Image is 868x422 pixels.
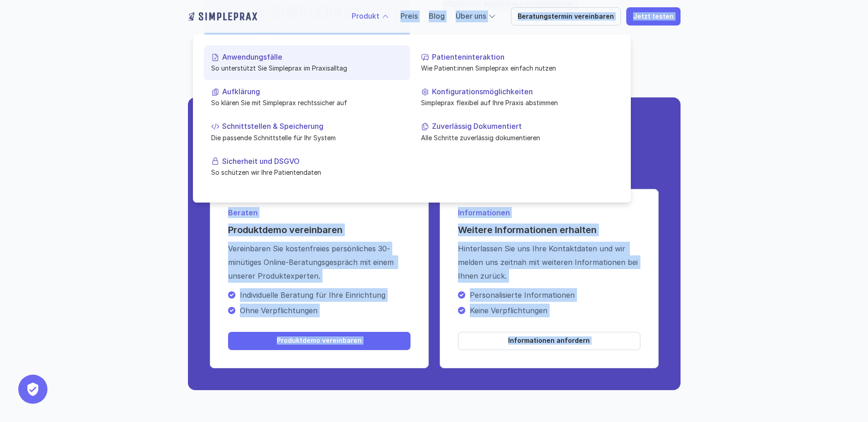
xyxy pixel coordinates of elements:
[204,149,410,184] a: Sicherheit und DSGVOSo schützen wir Ihre Patientendaten
[204,80,410,115] a: AufklärungSo klären Sie mit Simpleprax rechtssicher auf
[429,11,445,20] a: Blog
[222,157,403,165] p: Sicherheit und DSGVO
[277,337,362,345] p: Produktdemo vereinbaren
[432,122,613,131] p: Zuverlässig Dokumentiert
[421,132,613,142] p: Alle Schritte zuverlässig dokumentieren
[458,207,640,218] p: Informationen
[204,46,410,80] a: AnwendungsfälleSo unterstützt Sie Simpleprax im Praxisalltag
[222,53,403,61] p: Anwendungsfälle
[511,7,621,25] a: Beratungstermin vereinbaren
[458,224,640,236] h4: Weitere Informationen erhalten
[414,80,620,115] a: KonfigurationsmöglichkeitenSimpleprax flexibel auf Ihre Praxis abstimmen
[211,168,403,177] p: So schützen wir Ihre Patientendaten
[228,224,411,236] h4: Produktdemo vereinbaren
[211,132,403,142] p: Die passende Schnittstelle für Ihr System
[222,87,403,96] p: Aufklärung
[633,13,674,20] p: Jetzt testen
[352,11,379,20] a: Produkt
[211,98,403,107] p: So klären Sie mit Simpleprax rechtssicher auf
[470,304,640,317] p: Keine Verpflichtungen
[432,87,613,96] p: Konfigurationsmöglichkeiten
[414,46,620,80] a: PatienteninteraktionWie Patient:innen Simpleprax einfach nutzen
[432,53,613,61] p: Patienteninteraktion
[421,98,613,107] p: Simpleprax flexibel auf Ihre Praxis abstimmen
[458,332,640,350] a: Informationen anfordern
[518,13,614,20] p: Beratungstermin vereinbaren
[458,242,640,283] p: Hinterlassen Sie uns Ihre Kontaktdaten und wir melden uns zeitnah mit weiteren Informationen bei ...
[240,304,429,317] p: Ohne Verpflichtungen
[240,288,411,302] p: Individuelle Beratung für Ihre Einrichtung
[228,242,411,283] p: Vereinbaren Sie kostenfreies persönliches 30-minütiges Online-Beratungsgespräch mit einem unserer...
[228,207,411,218] p: Beraten
[400,11,418,20] a: Preis
[421,63,613,73] p: Wie Patient:innen Simpleprax einfach nutzen
[414,115,620,149] a: Zuverlässig DokumentiertAlle Schritte zuverlässig dokumentieren
[626,7,681,25] a: Jetzt testen
[470,288,640,302] p: Personalisierte Informationen
[508,337,590,345] p: Informationen anfordern
[204,115,410,149] a: Schnittstellen & SpeicherungDie passende Schnittstelle für Ihr System
[222,122,403,131] p: Schnittstellen & Speicherung
[228,332,411,350] a: Produktdemo vereinbaren
[456,11,486,20] a: Über uns
[211,63,403,73] p: So unterstützt Sie Simpleprax im Praxisalltag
